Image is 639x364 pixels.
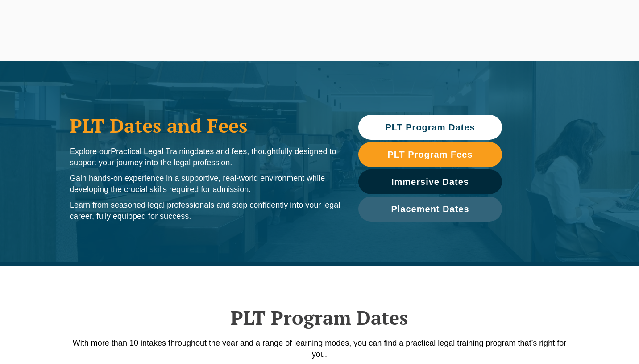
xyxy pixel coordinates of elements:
a: Immersive Dates [358,169,502,194]
span: Immersive Dates [391,177,469,186]
p: Learn from seasoned legal professionals and step confidently into your legal career, fully equipp... [70,200,340,222]
span: PLT Program Fees [387,150,473,159]
h1: PLT Dates and Fees [70,114,340,137]
h2: PLT Program Dates [65,306,574,329]
p: With more than 10 intakes throughout the year and a range of learning modes, you can find a pract... [65,338,574,360]
a: PLT Program Dates [358,115,502,140]
p: Gain hands-on experience in a supportive, real-world environment while developing the crucial ski... [70,173,340,195]
a: Placement Dates [358,197,502,222]
span: PLT Program Dates [385,123,475,132]
p: Explore our dates and fees, thoughtfully designed to support your journey into the legal profession. [70,146,340,168]
a: PLT Program Fees [358,142,502,167]
span: Placement Dates [391,205,469,213]
span: Practical Legal Training [111,147,194,156]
